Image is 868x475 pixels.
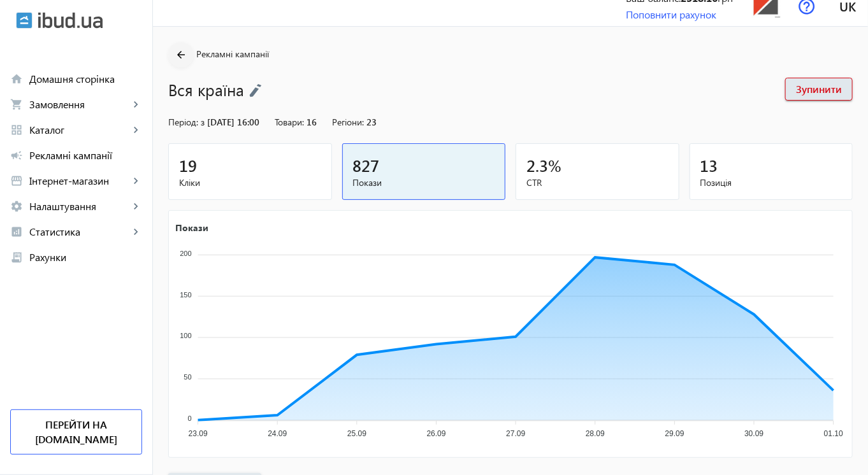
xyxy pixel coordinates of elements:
span: CTR [526,176,669,189]
h1: Вся країна [168,78,772,101]
tspan: 30.09 [744,429,763,438]
span: Каталог [29,124,129,136]
span: Період: з [168,116,205,128]
mat-icon: keyboard_arrow_right [129,98,142,111]
a: Поповнити рахунок [626,8,716,21]
tspan: 150 [180,291,191,299]
tspan: 100 [180,332,191,340]
img: ibud.svg [16,12,33,29]
tspan: 01.10 [824,429,843,438]
text: Покази [175,222,208,234]
mat-icon: keyboard_arrow_right [129,200,142,213]
span: Кліки [179,176,321,189]
mat-icon: arrow_back [173,47,189,63]
mat-icon: keyboard_arrow_right [129,124,142,136]
tspan: 200 [180,250,191,257]
span: 16 [307,116,317,128]
span: 19 [179,155,197,176]
tspan: 28.09 [586,429,605,438]
tspan: 29.09 [665,429,684,438]
span: Замовлення [29,98,129,111]
span: % [548,155,561,176]
mat-icon: keyboard_arrow_right [129,174,142,187]
span: Інтернет-магазин [29,174,129,187]
span: Покази [353,176,495,189]
span: Позиція [700,176,843,189]
mat-icon: grid_view [10,124,23,136]
span: Регіони: [332,116,364,128]
tspan: 25.09 [347,429,366,438]
mat-icon: keyboard_arrow_right [129,225,142,238]
mat-icon: shopping_cart [10,98,23,111]
tspan: 23.09 [189,429,208,438]
span: 23 [366,116,377,128]
span: Домашня сторінка [29,73,142,85]
span: Зупинити [796,82,842,96]
mat-icon: storefront [10,174,23,187]
span: Рекламні кампанії [29,149,142,162]
tspan: 26.09 [427,429,446,438]
span: [DATE] 16:00 [207,116,259,128]
a: Перейти на [DOMAIN_NAME] [10,409,142,455]
mat-icon: receipt_long [10,251,23,264]
span: 13 [700,155,718,176]
mat-icon: home [10,73,23,85]
span: Налаштування [29,200,129,213]
tspan: 0 [188,415,192,422]
mat-icon: settings [10,200,23,213]
span: Рахунки [29,251,142,264]
mat-icon: analytics [10,225,23,238]
tspan: 24.09 [268,429,287,438]
span: Статистика [29,225,129,238]
button: Зупинити [785,78,853,101]
tspan: 27.09 [506,429,525,438]
span: 827 [353,155,380,176]
mat-icon: campaign [10,149,23,162]
span: Рекламні кампанії [196,48,269,60]
tspan: 50 [184,373,191,381]
span: 2.3 [526,155,548,176]
img: ibud_text.svg [38,12,103,29]
span: Товари: [275,116,304,128]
